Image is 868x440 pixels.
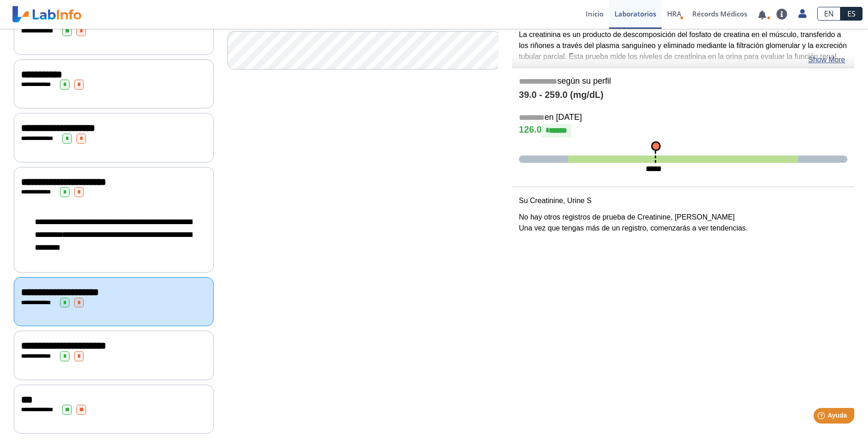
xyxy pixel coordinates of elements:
[841,7,863,21] a: ES
[519,76,847,87] h5: según su perfil
[519,124,847,138] h4: 126.0
[519,212,847,234] p: No hay otros registros de prueba de Creatinine, [PERSON_NAME] Una vez que tengas más de un regist...
[787,404,858,430] iframe: Help widget launcher
[519,90,847,101] h4: 39.0 - 259.0 (mg/dL)
[808,54,845,65] a: Show More
[519,113,847,123] h5: en [DATE]
[519,195,847,206] p: Su Creatinine, Urine S
[667,9,681,18] span: HRA
[817,7,841,21] a: EN
[519,29,847,62] p: La creatinina es un producto de descomposición del fosfato de creatina en el músculo, transferido...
